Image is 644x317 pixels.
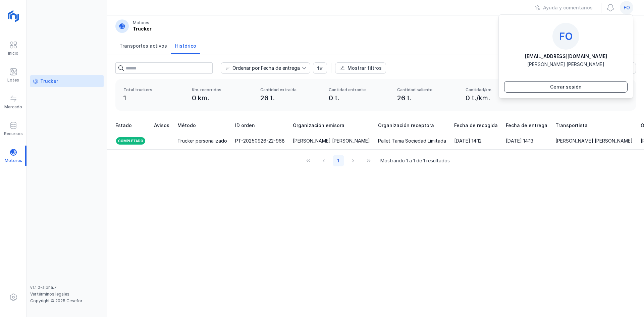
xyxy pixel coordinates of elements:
div: Pallet Tama Sociedad Limitada [378,138,446,144]
div: Trucker [40,78,58,85]
span: Organización receptora [378,122,434,129]
div: 1 [123,93,184,103]
div: Cantidad entrante [329,87,389,93]
div: 0 t./km. [466,93,526,103]
div: Recursos [4,131,23,137]
img: logoRight.svg [5,8,22,24]
span: fo [624,4,630,11]
div: v1.1.0-alpha.7 [30,285,104,290]
div: Cantidad saliente [397,87,458,93]
button: Cerrar sesión [504,81,628,93]
div: Ayuda y comentarios [543,4,593,11]
div: Mostrar filtros [347,65,382,71]
button: Mostrar filtros [335,62,386,74]
div: 0 km. [192,93,252,103]
div: Cantidad/km. [466,87,526,93]
div: Lotes [7,77,19,83]
span: Avisos [154,122,169,129]
div: Cantidad extraída [260,87,321,93]
div: Ordenar por Fecha de entrega [232,66,300,70]
div: Motores [133,20,149,25]
div: [EMAIL_ADDRESS][DOMAIN_NAME] [525,53,607,60]
div: Inicio [8,51,18,56]
a: Transportes activos [115,37,171,54]
span: Fecha de recogida [454,122,498,129]
div: Trucker [133,25,152,32]
button: Page 1 [333,155,344,166]
span: Estado [115,122,132,129]
span: Organización emisora [293,122,344,129]
div: 0 t. [329,93,389,103]
div: 26 t. [397,93,458,103]
div: [DATE] 14:13 [506,138,533,144]
div: Mercado [4,104,22,110]
a: Ver términos legales [30,292,69,297]
span: Método [177,122,196,129]
span: ID orden [235,122,255,129]
span: Transportista [555,122,588,129]
div: Cerrar sesión [550,84,582,90]
div: Total truckers [123,87,184,93]
div: Trucker personalizado [177,138,227,144]
div: PT-20250926-22-968 [235,138,285,144]
div: [DATE] 14:12 [454,138,482,144]
span: Transportes activos [119,43,167,49]
a: Trucker [30,75,104,87]
div: [PERSON_NAME] [PERSON_NAME] [527,61,604,68]
a: Histórico [171,37,200,54]
span: Fecha de entrega [506,122,547,129]
div: Completado [115,137,146,145]
div: Copyright © 2025 Cesefor [30,298,104,304]
span: Mostrando 1 a 1 de 1 resultados [380,157,450,164]
span: Histórico [175,43,196,49]
div: [PERSON_NAME] [PERSON_NAME] [555,138,633,144]
span: fo [559,30,573,42]
div: Km. recorridos [192,87,252,93]
span: Fecha de entrega [221,63,302,73]
div: [PERSON_NAME] [PERSON_NAME] [293,138,370,144]
button: Ayuda y comentarios [531,2,597,13]
div: 26 t. [260,93,321,103]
